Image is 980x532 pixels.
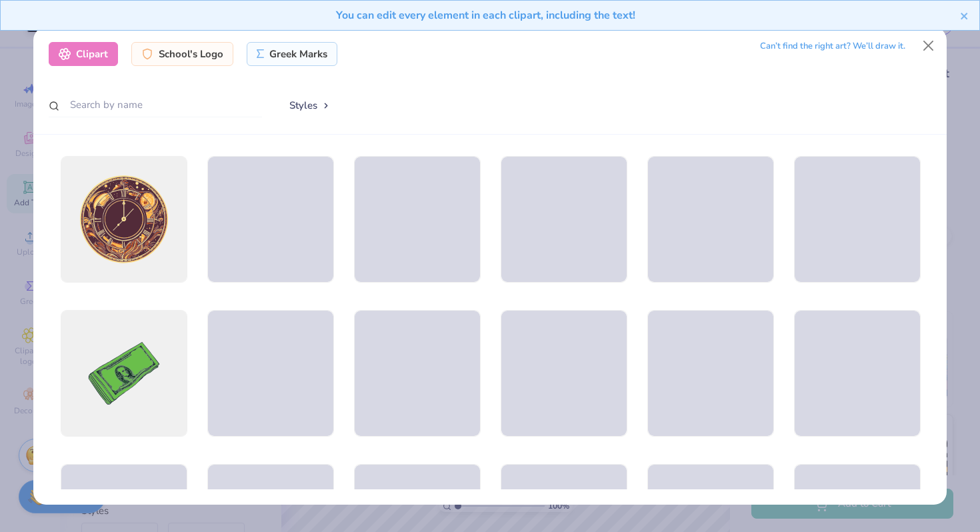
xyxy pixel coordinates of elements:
input: Search by name [49,93,262,117]
div: Greek Marks [247,42,338,66]
div: You can edit every element in each clipart, including the text! [11,7,960,23]
button: Styles [275,93,345,118]
button: close [960,7,969,23]
div: Clipart [49,42,118,66]
div: School's Logo [131,42,233,66]
div: Can’t find the right art? We’ll draw it. [760,35,905,58]
button: Close [916,33,941,59]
